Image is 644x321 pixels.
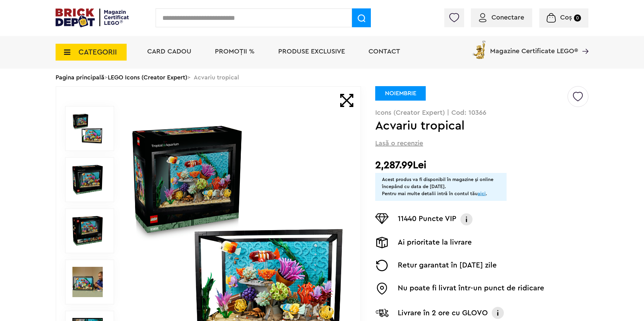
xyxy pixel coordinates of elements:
img: Livrare Glovo [375,309,389,317]
img: Seturi Lego Acvariu tropical [72,267,103,297]
div: > > Acvariu tropical [56,69,588,86]
a: Conectare [479,14,524,21]
span: CATEGORII [78,48,117,56]
span: Lasă o recenzie [375,139,423,148]
span: Magazine Certificate LEGO® [490,39,578,55]
img: Puncte VIP [375,213,389,224]
img: Acvariu tropical [72,165,103,195]
span: Coș [560,14,572,21]
p: Nu poate fi livrat într-un punct de ridicare [398,283,544,295]
p: Icons (Creator Expert) | Cod: 10366 [375,109,588,116]
img: Livrare [375,237,389,248]
h2: 2,287.99Lei [375,159,588,171]
img: Info livrare cu GLOVO [491,306,505,320]
p: Ai prioritate la livrare [398,237,472,248]
img: Acvariu tropical LEGO 10366 [72,216,103,246]
img: Acvariu tropical [72,113,103,144]
a: Pagina principală [56,74,104,80]
span: Conectare [491,14,524,21]
div: NOIEMBRIE [375,86,426,101]
a: Magazine Certificate LEGO® [578,39,588,46]
img: Returnare [375,260,389,271]
small: 0 [574,14,581,22]
img: Easybox [375,283,389,295]
img: Info VIP [460,213,473,225]
a: PROMOȚII % [215,48,255,55]
p: Retur garantat în [DATE] zile [398,260,497,271]
a: Produse exclusive [278,48,345,55]
div: Acest produs va fi disponibil în magazine și online începând cu data de [DATE]. Pentru mai multe ... [382,176,500,198]
a: LEGO Icons (Creator Expert) [108,74,187,80]
a: Contact [368,48,400,55]
a: Card Cadou [147,48,191,55]
p: Livrare în 2 ore cu GLOVO [398,308,488,318]
a: aici [478,191,486,196]
p: 11440 Puncte VIP [398,213,456,225]
h1: Acvariu tropical [375,120,567,132]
